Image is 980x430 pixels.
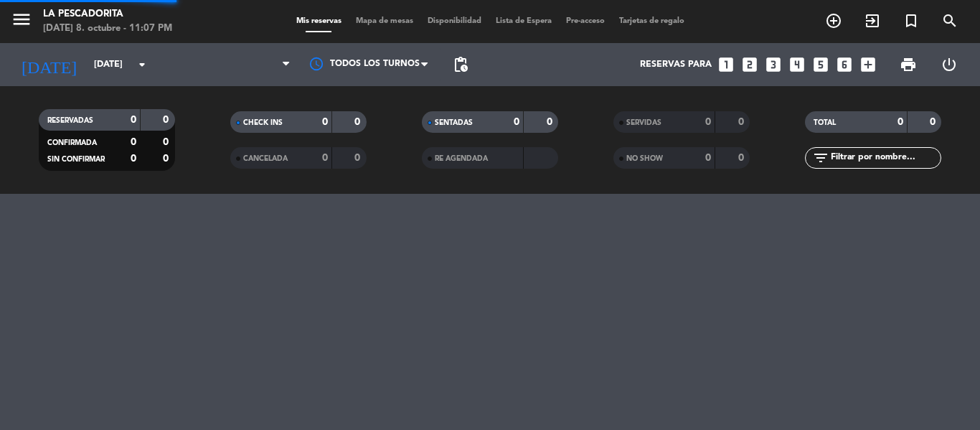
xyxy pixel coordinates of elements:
strong: 0 [322,153,328,163]
span: CHECK INS [243,119,283,126]
i: filter_list [812,149,829,167]
span: RE AGENDADA [435,155,488,162]
strong: 0 [354,153,363,163]
i: looks_one [717,55,735,74]
i: [DATE] [11,49,87,80]
strong: 0 [897,117,903,127]
strong: 0 [705,117,711,127]
strong: 0 [163,154,171,164]
div: [DATE] 8. octubre - 11:07 PM [43,22,172,36]
i: looks_4 [788,55,806,74]
strong: 0 [354,117,363,127]
span: Disponibilidad [420,17,489,25]
i: turned_in_not [903,12,920,29]
input: Filtrar por nombre... [829,150,941,166]
i: looks_6 [835,55,854,74]
span: Mapa de mesas [349,17,420,25]
strong: 0 [514,117,519,127]
span: Lista de Espera [489,17,559,25]
div: La Pescadorita [43,7,172,22]
button: menu [11,9,32,35]
div: LOG OUT [928,43,969,86]
i: arrow_drop_down [133,56,151,73]
span: CONFIRMADA [47,139,97,146]
span: NO SHOW [626,155,663,162]
span: Tarjetas de regalo [612,17,692,25]
i: looks_5 [811,55,830,74]
strong: 0 [131,137,136,147]
span: Pre-acceso [559,17,612,25]
span: TOTAL [814,119,836,126]
i: add_circle_outline [825,12,842,29]
strong: 0 [705,153,711,163]
i: looks_3 [764,55,783,74]
span: SENTADAS [435,119,473,126]
strong: 0 [738,153,747,163]
i: looks_two [740,55,759,74]
span: print [900,56,917,73]
span: Mis reservas [289,17,349,25]
strong: 0 [131,154,136,164]
strong: 0 [131,115,136,125]
i: exit_to_app [864,12,881,29]
span: CANCELADA [243,155,288,162]
strong: 0 [547,117,555,127]
strong: 0 [738,117,747,127]
span: pending_actions [452,56,469,73]
i: power_settings_new [941,56,958,73]
strong: 0 [322,117,328,127]
i: search [941,12,958,29]
strong: 0 [930,117,938,127]
strong: 0 [163,115,171,125]
span: SIN CONFIRMAR [47,156,105,163]
span: SERVIDAS [626,119,661,126]
strong: 0 [163,137,171,147]
i: menu [11,9,32,30]
span: Reservas para [640,60,712,70]
i: add_box [859,55,877,74]
span: RESERVADAS [47,117,93,124]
